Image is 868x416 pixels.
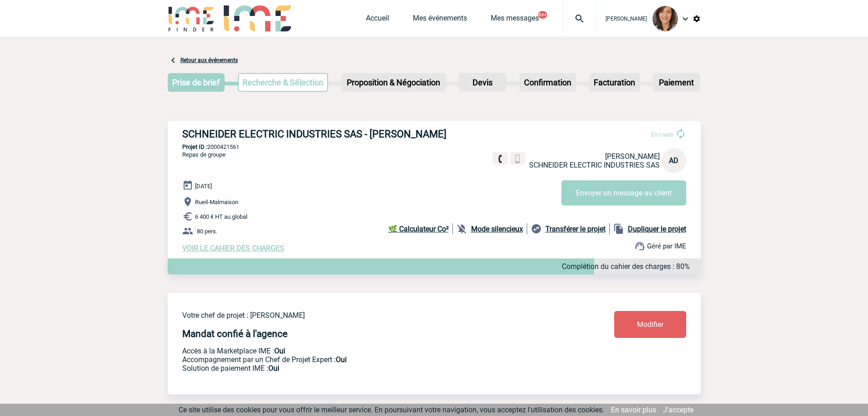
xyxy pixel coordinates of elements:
[471,225,523,233] b: Mode silencieux
[182,347,560,355] p: Accès à la Marketplace IME :
[388,223,453,234] a: 🌿 Calculateur Co²
[182,151,226,158] span: Repas de groupe
[197,228,217,235] span: 80 pers.
[613,223,624,234] img: file_copy-black-24dp.png
[545,225,606,233] b: Transférer le projet
[195,199,238,205] span: Rueil-Malmaison
[611,405,656,414] a: En savoir plus
[274,347,285,355] b: Oui
[180,57,238,63] a: Retour aux événements
[538,11,547,19] button: 99+
[628,225,686,233] b: Dupliquer le projet
[634,241,645,252] img: support.png
[239,74,327,91] p: Recherche & Sélection
[529,161,660,169] span: SCHNEIDER ELECTRIC INDUSTRIES SAS
[669,156,678,165] span: AD
[651,131,673,138] span: En cours
[169,74,224,91] p: Prise de brief
[606,16,647,22] span: [PERSON_NAME]
[496,155,504,163] img: fixe.png
[491,14,539,26] a: Mes messages
[637,320,663,329] span: Modifier
[654,74,699,91] p: Paiement
[182,128,456,140] h3: SCHNEIDER ELECTRIC INDUSTRIES SAS - [PERSON_NAME]
[652,6,678,32] img: 103585-1.jpg
[182,364,560,373] p: Conformité aux process achat client, Prise en charge de la facturation, Mutualisation de plusieur...
[182,244,284,253] a: VOIR LE CAHIER DES CHARGES
[268,364,279,373] b: Oui
[605,152,660,161] span: [PERSON_NAME]
[514,155,522,163] img: portable.png
[647,242,686,250] span: Géré par IME
[168,5,215,32] img: IME-Finder
[342,74,445,91] p: Proposition & Négociation
[561,180,686,205] button: Envoyer un message au client
[195,213,247,220] span: 6 400 € HT au global
[182,355,560,364] p: Prestation payante
[663,405,693,414] a: J'accepte
[168,143,701,150] p: 2000421561
[182,143,207,150] b: Projet ID :
[520,74,575,91] p: Confirmation
[195,183,212,190] span: [DATE]
[460,74,505,91] p: Devis
[590,74,639,91] p: Facturation
[413,14,467,26] a: Mes événements
[182,328,288,339] h4: Mandat confié à l'agence
[366,14,389,26] a: Accueil
[182,311,560,320] p: Votre chef de projet : [PERSON_NAME]
[336,355,347,364] b: Oui
[388,225,449,233] b: 🌿 Calculateur Co²
[179,405,604,414] span: Ce site utilise des cookies pour vous offrir le meilleur service. En poursuivant votre navigation...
